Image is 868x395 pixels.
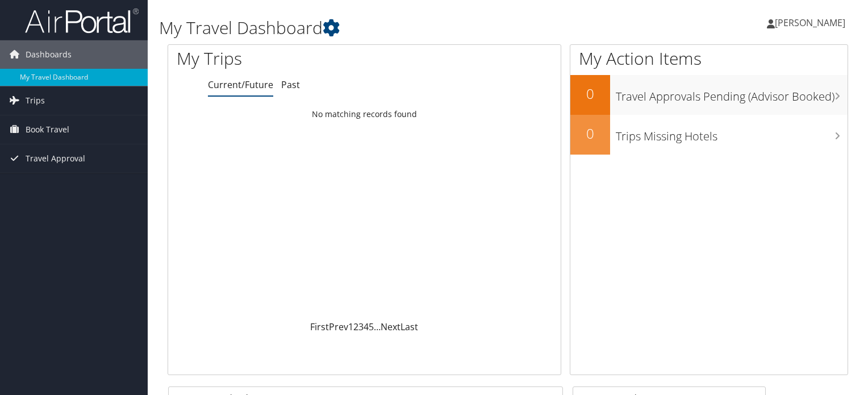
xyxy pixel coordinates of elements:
img: airportal-logo.png [25,7,139,34]
a: Last [400,321,418,333]
td: No matching records found [168,104,561,124]
h3: Trips Missing Hotels [616,123,848,144]
a: Next [381,321,400,333]
a: [PERSON_NAME] [767,6,857,40]
a: First [310,321,329,333]
h3: Travel Approvals Pending (Advisor Booked) [616,83,848,105]
h1: My Travel Dashboard [159,16,624,40]
a: Prev [329,321,348,333]
a: 0Travel Approvals Pending (Advisor Booked) [570,75,848,115]
h1: My Action Items [570,47,848,70]
span: Book Travel [26,115,69,144]
a: 0Trips Missing Hotels [570,115,848,155]
a: Current/Future [208,78,273,91]
h2: 0 [570,84,610,103]
span: Trips [26,86,45,115]
h2: 0 [570,124,610,143]
a: 1 [348,321,353,333]
a: 3 [358,321,364,333]
a: 4 [364,321,369,333]
a: Past [281,78,300,91]
span: … [374,321,381,333]
a: 2 [353,321,358,333]
h1: My Trips [177,47,389,70]
span: [PERSON_NAME] [775,16,845,29]
span: Travel Approval [26,144,85,173]
span: Dashboards [26,40,72,69]
a: 5 [369,321,374,333]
